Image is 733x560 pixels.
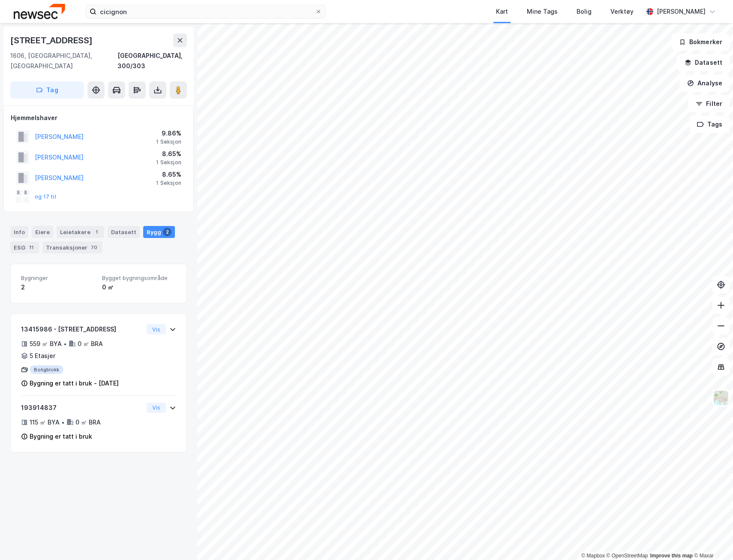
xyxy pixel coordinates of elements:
[21,282,95,292] div: 2
[92,228,101,236] div: 1
[30,378,119,388] div: Bygning er tatt i bruk - [DATE]
[156,169,181,180] div: 8.65%
[496,6,508,17] div: Kart
[10,241,39,253] div: ESG
[61,419,65,426] div: •
[577,6,592,17] div: Bolig
[21,324,143,334] div: 13415986 - [STREET_ADDRESS]
[10,226,28,238] div: Info
[10,33,94,47] div: [STREET_ADDRESS]
[117,51,187,71] div: [GEOGRAPHIC_DATA], 300/303
[14,4,65,19] img: newsec-logo.f6e21ccffca1b3a03d2d.png
[156,159,181,166] div: 1 Seksjon
[581,553,605,559] a: Mapbox
[27,243,36,252] div: 11
[650,553,693,559] a: Improve this map
[156,180,181,187] div: 1 Seksjon
[30,417,60,428] div: 115 ㎡ BYA
[527,6,558,17] div: Mine Tags
[30,351,55,361] div: 5 Etasjer
[610,6,634,17] div: Verktøy
[163,228,171,236] div: 2
[96,5,315,18] input: Søk på adresse, matrikkel, gårdeiere, leietakere eller personer
[156,128,181,138] div: 9.86%
[147,403,166,413] button: Vis
[11,113,186,123] div: Hjemmelshaver
[108,226,140,238] div: Datasett
[657,6,706,17] div: [PERSON_NAME]
[30,431,92,442] div: Bygning er tatt i bruk
[63,340,67,347] div: •
[32,226,53,238] div: Eiere
[690,519,733,560] iframe: Chat Widget
[147,324,166,334] button: Vis
[42,241,102,253] div: Transaksjoner
[30,339,62,349] div: 559 ㎡ BYA
[607,553,648,559] a: OpenStreetMap
[89,243,99,252] div: 70
[75,417,101,428] div: 0 ㎡ BRA
[688,95,730,112] button: Filter
[680,75,730,92] button: Analyse
[690,116,730,133] button: Tags
[21,274,95,282] span: Bygninger
[156,149,181,159] div: 8.65%
[10,81,84,99] button: Tag
[156,138,181,145] div: 1 Seksjon
[143,226,175,238] div: Bygg
[690,519,733,560] div: Kontrollprogram for chat
[102,282,176,292] div: 0 ㎡
[102,274,176,282] span: Bygget bygningsområde
[57,226,104,238] div: Leietakere
[21,403,143,413] div: 193914837
[677,54,730,71] button: Datasett
[78,339,103,349] div: 0 ㎡ BRA
[672,33,730,51] button: Bokmerker
[10,51,117,71] div: 1606, [GEOGRAPHIC_DATA], [GEOGRAPHIC_DATA]
[713,390,729,406] img: Z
